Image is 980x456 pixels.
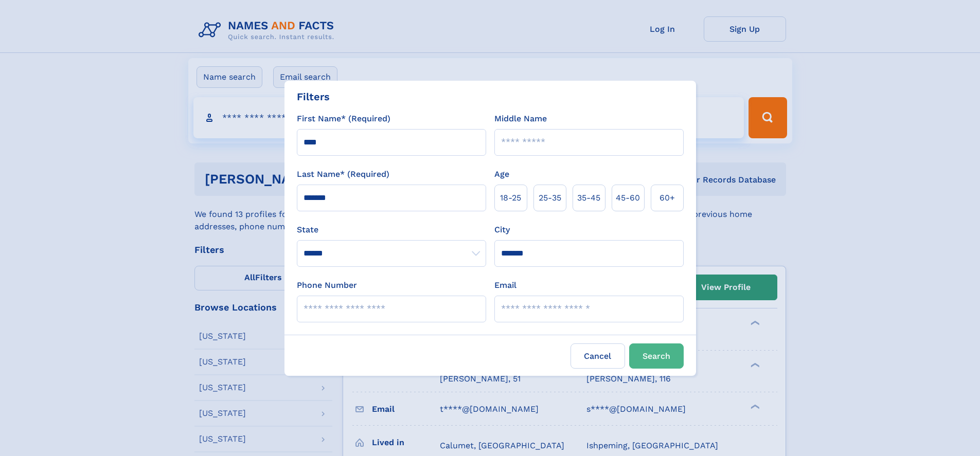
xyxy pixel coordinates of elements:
label: Last Name* (Required) [297,168,389,180]
span: 45‑60 [616,192,640,204]
label: First Name* (Required) [297,113,390,125]
label: State [297,224,486,236]
label: Phone Number [297,279,357,291]
span: 60+ [660,192,675,204]
label: Email [494,279,516,291]
label: Middle Name [494,113,547,125]
label: City [494,224,510,236]
label: Age [494,168,509,180]
span: 35‑45 [577,192,600,204]
label: Cancel [571,343,625,369]
span: 25‑35 [539,192,561,204]
span: 18‑25 [500,192,521,204]
button: Search [629,343,684,369]
div: Filters [297,89,330,104]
